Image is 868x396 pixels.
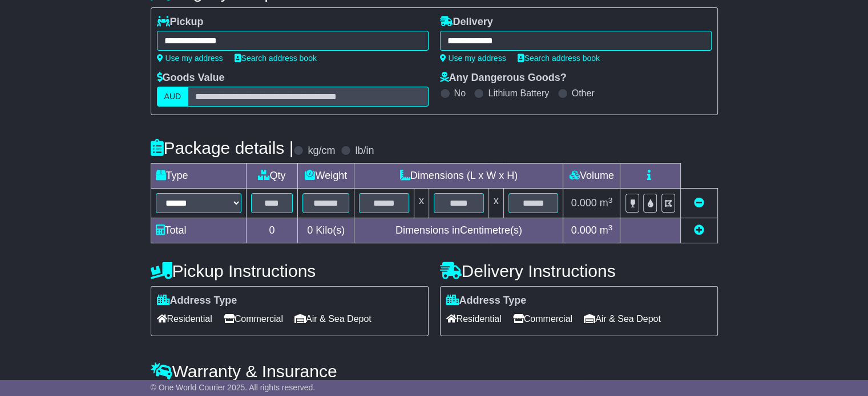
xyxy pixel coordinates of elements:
[235,54,317,63] a: Search address book
[307,224,313,236] span: 0
[354,164,563,189] td: Dimensions (L x W x H)
[298,218,354,243] td: Kilo(s)
[224,310,283,328] span: Commercial
[298,164,354,189] td: Weight
[414,189,429,218] td: x
[572,88,595,99] label: Other
[151,362,718,381] h4: Warranty & Insurance
[446,310,502,328] span: Residential
[440,54,506,63] a: Use my address
[151,383,316,392] span: © One World Courier 2025. All rights reserved.
[571,197,597,209] span: 0.000
[157,16,204,28] label: Pickup
[600,197,613,209] span: m
[488,189,503,218] td: x
[446,295,527,307] label: Address Type
[440,16,493,28] label: Delivery
[157,54,223,63] a: Use my address
[513,310,572,328] span: Commercial
[157,295,237,307] label: Address Type
[694,197,704,209] a: Remove this item
[571,224,597,236] span: 0.000
[440,72,567,84] label: Any Dangerous Goods?
[151,262,429,280] h4: Pickup Instructions
[157,72,225,84] label: Goods Value
[518,54,600,63] a: Search address book
[157,87,189,107] label: AUD
[600,224,613,236] span: m
[151,218,246,243] td: Total
[354,218,563,243] td: Dimensions in Centimetre(s)
[488,88,549,99] label: Lithium Battery
[694,224,704,236] a: Add new item
[151,164,246,189] td: Type
[308,145,335,157] label: kg/cm
[608,196,613,205] sup: 3
[563,164,620,189] td: Volume
[440,262,718,280] h4: Delivery Instructions
[157,310,212,328] span: Residential
[584,310,661,328] span: Air & Sea Depot
[294,310,372,328] span: Air & Sea Depot
[246,218,298,243] td: 0
[454,88,466,99] label: No
[608,223,613,232] sup: 3
[151,138,294,157] h4: Package details |
[246,164,298,189] td: Qty
[355,145,374,157] label: lb/in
